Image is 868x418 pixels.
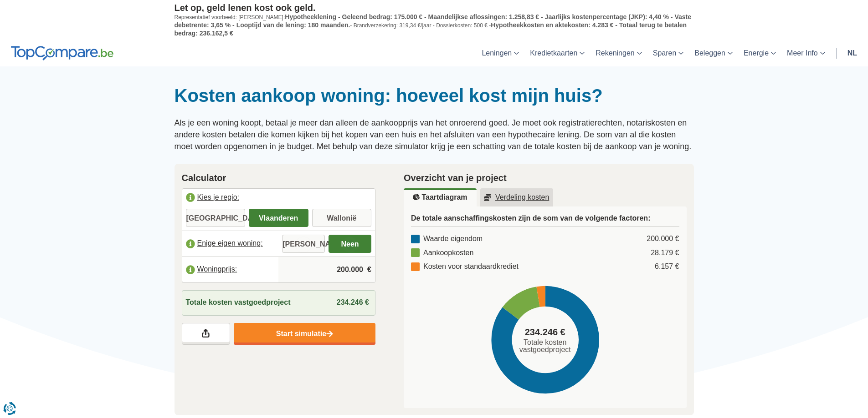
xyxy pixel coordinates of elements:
a: Sparen [647,40,689,66]
div: Waarde eigendom [411,234,483,244]
label: Woningprijs: [182,260,279,280]
div: Kosten voor standaardkrediet [411,262,519,272]
p: Als je een woning koopt, betaal je meer dan alleen de aankoopprijs van het onroerend goed. Je moe... [175,117,694,152]
img: TopCompare [11,46,113,60]
a: Rekeningen [590,40,647,66]
a: Deel je resultaten [182,323,230,345]
a: Meer Info [781,40,831,66]
label: Enige eigen woning: [182,234,279,254]
h1: Kosten aankoop woning: hoeveel kost mijn huis? [175,85,694,106]
p: Representatief voorbeeld: [PERSON_NAME]: - Brandverzekering: 319,34 €/jaar - Dossierkosten: 500 € - [175,13,694,37]
span: 234.246 € [337,298,369,306]
label: [GEOGRAPHIC_DATA] [186,209,246,227]
a: nl [842,40,863,66]
div: 6.157 € [655,262,679,272]
h2: Overzicht van je project [404,171,687,185]
label: Vlaanderen [249,209,308,227]
label: Wallonië [312,209,372,227]
u: Verdeling kosten [484,194,550,201]
h3: De totale aanschaffingskosten zijn de som van de volgende factoren: [411,214,679,227]
p: Let op, geld lenen kost ook geld. [175,2,694,13]
label: Neen [329,235,371,253]
a: Start simulatie [234,323,375,345]
label: Kies je regio: [182,189,375,209]
input: | [282,257,371,282]
span: Hypotheekkosten en aktekosten: 4.283 € - Totaal terug te betalen bedrag: 236.162,5 € [175,21,687,37]
a: Kredietkaarten [524,40,590,66]
div: 28.179 € [651,248,679,258]
span: 234.246 € [525,326,565,339]
a: Energie [738,40,781,66]
span: Totale kosten vastgoedproject [186,297,291,308]
span: Totale kosten vastgoedproject [515,339,575,353]
span: Hypotheeklening - Geleend bedrag: 175.000 € - Maandelijkse aflossingen: 1.258,83 € - Jaarlijks ko... [175,13,691,29]
label: [PERSON_NAME] [282,235,325,253]
u: Taartdiagram [413,194,467,201]
span: € [367,265,371,275]
h2: Calculator [182,171,376,185]
img: Start simulatie [326,330,333,338]
div: Aankoopkosten [411,248,473,258]
a: Leningen [476,40,524,66]
div: 200.000 € [647,234,679,244]
a: Beleggen [689,40,738,66]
